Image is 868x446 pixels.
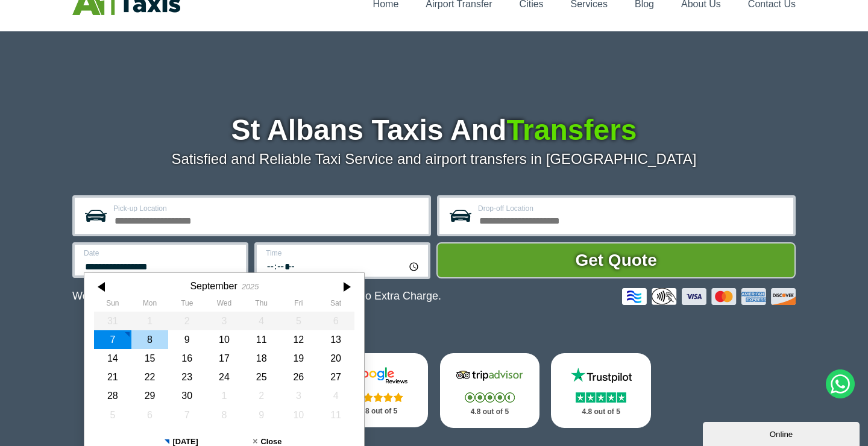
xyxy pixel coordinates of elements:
[266,250,421,257] label: Time
[440,353,540,428] a: Tripadvisor Stars 4.8 out of 5
[206,299,243,311] th: Wednesday
[551,353,651,428] a: Trustpilot Stars 4.8 out of 5
[168,386,206,405] div: 30 September 2025
[329,353,429,427] a: Google Stars 4.8 out of 5
[168,299,206,311] th: Tuesday
[280,299,318,311] th: Friday
[564,404,638,419] p: 4.8 out of 5
[131,386,169,405] div: 29 September 2025
[703,419,862,446] iframe: chat widget
[280,330,318,349] div: 12 September 2025
[243,386,280,405] div: 02 October 2025
[168,406,206,424] div: 07 October 2025
[565,366,637,385] img: Trustpilot
[168,368,206,386] div: 23 September 2025
[453,366,526,385] img: Tripadvisor
[94,406,131,424] div: 05 October 2025
[131,368,169,386] div: 22 September 2025
[131,349,169,368] div: 15 September 2025
[131,312,169,330] div: 01 September 2025
[303,290,441,302] span: The Car at No Extra Charge.
[72,116,796,145] h1: St Albans Taxis And
[206,386,243,405] div: 01 October 2025
[353,392,403,402] img: Stars
[453,404,527,419] p: 4.8 out of 5
[280,349,318,368] div: 19 September 2025
[206,368,243,386] div: 24 September 2025
[465,392,515,403] img: Stars
[94,312,131,330] div: 31 August 2025
[506,114,637,146] span: Transfers
[317,386,354,405] div: 04 October 2025
[576,392,626,403] img: Stars
[280,386,318,405] div: 03 October 2025
[317,312,354,330] div: 06 September 2025
[131,330,169,349] div: 08 September 2025
[317,406,354,424] div: 11 October 2025
[280,312,318,330] div: 05 September 2025
[317,330,354,349] div: 13 September 2025
[243,299,280,311] th: Thursday
[131,406,169,424] div: 06 October 2025
[84,250,239,257] label: Date
[94,386,131,405] div: 28 September 2025
[168,349,206,368] div: 16 September 2025
[206,349,243,368] div: 17 September 2025
[622,288,796,305] img: Credit And Debit Cards
[317,299,354,311] th: Saturday
[436,242,796,278] button: Get Quote
[206,330,243,349] div: 10 September 2025
[243,330,280,349] div: 11 September 2025
[190,280,237,292] div: September
[342,404,415,419] p: 4.8 out of 5
[243,368,280,386] div: 25 September 2025
[206,312,243,330] div: 03 September 2025
[206,406,243,424] div: 08 October 2025
[342,366,415,385] img: Google
[72,151,796,168] p: Satisfied and Reliable Taxi Service and airport transfers in [GEOGRAPHIC_DATA]
[168,330,206,349] div: 09 September 2025
[243,406,280,424] div: 09 October 2025
[243,312,280,330] div: 04 September 2025
[168,312,206,330] div: 02 September 2025
[317,349,354,368] div: 20 September 2025
[94,330,131,349] div: 07 September 2025
[94,299,131,311] th: Sunday
[72,290,441,303] p: We Now Accept Card & Contactless Payment In
[242,282,259,291] div: 2025
[280,406,318,424] div: 10 October 2025
[131,299,169,311] th: Monday
[113,205,421,212] label: Pick-up Location
[243,349,280,368] div: 18 September 2025
[478,205,786,212] label: Drop-off Location
[280,368,318,386] div: 26 September 2025
[317,368,354,386] div: 27 September 2025
[94,368,131,386] div: 21 September 2025
[94,349,131,368] div: 14 September 2025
